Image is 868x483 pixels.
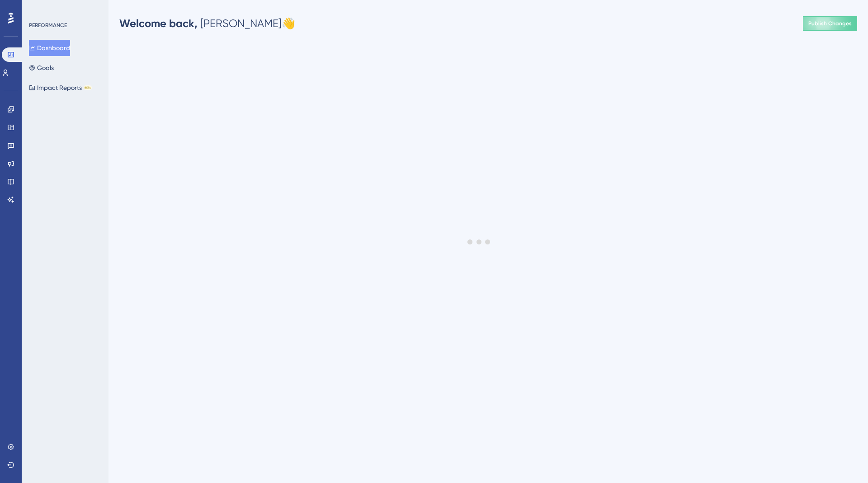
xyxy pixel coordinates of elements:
[119,17,198,30] span: Welcome back,
[29,40,70,56] button: Dashboard
[808,20,852,27] span: Publish Changes
[119,16,295,31] div: [PERSON_NAME] 👋
[29,22,67,29] div: PERFORMANCE
[803,16,857,31] button: Publish Changes
[29,60,54,76] button: Goals
[29,80,92,96] button: Impact ReportsBETA
[84,85,92,90] div: BETA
